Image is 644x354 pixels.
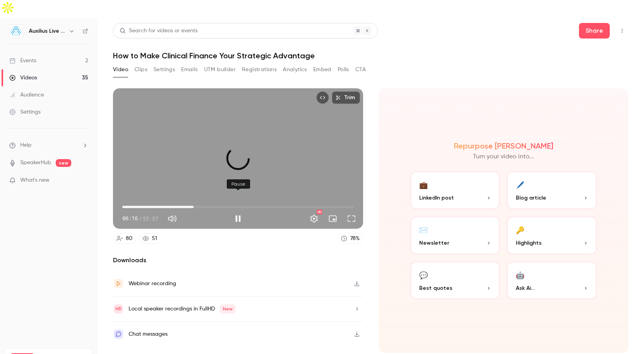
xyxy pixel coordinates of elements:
[20,176,49,184] span: What's new
[122,214,138,223] span: 06:16
[9,91,44,99] div: Audience
[616,25,628,37] button: Top Bar Actions
[419,179,428,191] div: 💼
[579,23,610,39] button: Share
[506,261,597,300] button: 🤖Ask Ai...
[419,194,454,202] span: LinkedIn post
[129,304,236,314] div: Local speaker recordings in FullHD
[152,235,157,243] div: 51
[227,179,250,189] div: Pause
[20,141,32,149] span: Help
[139,214,142,223] span: /
[306,211,322,226] button: Settings
[344,211,359,226] button: Full screen
[9,57,36,65] div: Events
[9,141,88,149] li: help-dropdown-opener
[316,91,329,104] button: Embed video
[9,74,37,82] div: Videos
[516,224,524,236] div: 🔑
[419,239,449,247] span: Newsletter
[113,63,128,76] button: Video
[242,63,277,76] button: Registrations
[56,159,71,167] span: new
[283,63,307,76] button: Analytics
[317,210,322,214] div: HD
[506,216,597,255] button: 🔑Highlights
[419,284,452,292] span: Best quotes
[204,63,236,76] button: UTM builder
[10,25,22,37] img: Auxilius Live Sessions
[410,216,501,255] button: ✉️Newsletter
[20,159,51,167] a: SpeakerHub
[454,141,553,151] h2: Repurpose [PERSON_NAME]
[126,235,132,243] div: 80
[129,279,176,288] div: Webinar recording
[516,284,535,292] span: Ask Ai...
[419,224,428,236] div: ✉️
[516,239,542,247] span: Highlights
[516,269,524,281] div: 🤖
[332,91,360,104] button: Trim
[154,63,175,76] button: Settings
[355,63,366,76] button: CTA
[230,211,246,226] button: Pause
[139,233,161,244] a: 51
[164,211,180,226] button: Mute
[410,171,501,210] button: 💼LinkedIn post
[220,304,236,314] span: New
[113,51,628,60] h1: How to Make Clinical Finance Your Strategic Advantage
[134,63,147,76] button: Clips
[181,63,198,76] button: Emails
[337,233,363,244] a: 78%
[338,63,349,76] button: Polls
[9,108,41,116] div: Settings
[129,329,168,339] div: Chat messages
[143,214,158,223] span: 55:37
[325,211,341,226] button: Turn on miniplayer
[113,256,363,265] h2: Downloads
[122,214,158,223] div: 06:16
[516,194,546,202] span: Blog article
[516,179,524,191] div: 🖊️
[313,63,332,76] button: Embed
[506,171,597,210] button: 🖊️Blog article
[120,27,198,35] div: Search for videos or events
[419,269,428,281] div: 💬
[410,261,501,300] button: 💬Best quotes
[473,152,534,161] p: Turn your video into...
[350,235,360,243] div: 78 %
[29,27,65,35] h6: Auxilius Live Sessions
[113,233,136,244] a: 80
